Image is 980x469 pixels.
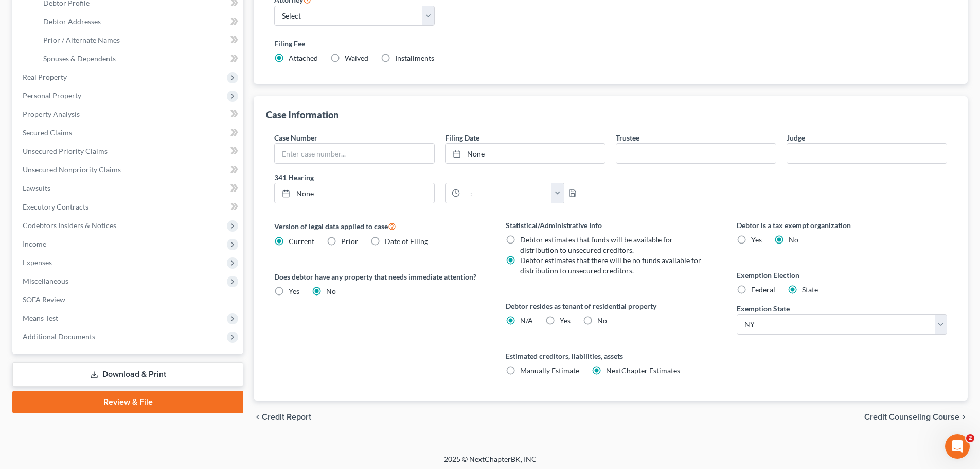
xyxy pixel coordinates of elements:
span: Credit Report [262,413,311,421]
input: -- : -- [460,183,552,203]
span: Yes [289,287,299,296]
a: Executory Contracts [14,198,243,216]
span: No [597,316,607,325]
span: Waived [345,54,368,62]
i: chevron_left [254,413,262,421]
span: No [326,287,336,296]
a: Secured Claims [14,124,243,142]
a: Debtor Addresses [35,12,243,31]
span: N/A [520,316,533,325]
span: Yes [560,316,571,325]
span: Attached [289,54,318,62]
span: Installments [395,54,434,62]
input: -- [616,144,776,163]
label: Filing Fee [274,38,947,49]
span: Income [23,239,46,248]
span: Debtor estimates that there will be no funds available for distribution to unsecured creditors. [520,256,701,275]
span: 2 [966,434,974,442]
label: Does debtor have any property that needs immediate attention? [274,271,485,282]
a: Spouses & Dependents [35,49,243,68]
span: Means Test [23,314,58,322]
div: Case Information [266,109,338,121]
button: Credit Counseling Course chevron_right [864,413,968,421]
span: Credit Counseling Course [864,413,959,421]
a: Unsecured Priority Claims [14,142,243,161]
input: Enter case number... [275,144,434,163]
a: Download & Print [12,362,243,387]
i: chevron_right [959,413,968,421]
span: Yes [751,235,762,244]
a: None [275,183,434,203]
label: Judge [787,132,805,143]
label: Debtor is a tax exempt organization [737,220,947,231]
label: Exemption Election [737,270,947,281]
label: Estimated creditors, liabilities, assets [506,351,716,361]
span: No [789,235,798,244]
span: Additional Documents [23,332,95,341]
span: Secured Claims [23,128,72,137]
label: Trustee [616,132,639,143]
label: Statistical/Administrative Info [506,220,716,231]
span: Debtor estimates that funds will be available for distribution to unsecured creditors. [520,235,673,254]
span: Prior [341,237,358,246]
a: Property Analysis [14,105,243,124]
a: Unsecured Nonpriority Claims [14,161,243,179]
span: Unsecured Priority Claims [23,147,108,155]
span: State [802,285,818,294]
span: Debtor Addresses [43,17,101,26]
a: Prior / Alternate Names [35,31,243,49]
iframe: Intercom live chat [945,434,970,459]
label: 341 Hearing [269,172,611,183]
a: Lawsuits [14,179,243,198]
a: SOFA Review [14,290,243,309]
span: Property Analysis [23,110,80,118]
span: Codebtors Insiders & Notices [23,221,116,230]
span: Current [289,237,314,246]
span: Executory Contracts [23,202,88,211]
input: -- [787,144,947,163]
span: Manually Estimate [520,366,579,375]
label: Version of legal data applied to case [274,220,485,232]
span: Miscellaneous [23,276,68,285]
a: None [446,144,605,163]
span: SOFA Review [23,295,65,304]
span: Federal [751,285,775,294]
button: chevron_left Credit Report [254,413,311,421]
a: Review & File [12,391,243,413]
span: Spouses & Dependents [43,54,116,63]
span: Unsecured Nonpriority Claims [23,165,121,174]
span: Real Property [23,73,67,81]
span: NextChapter Estimates [606,366,680,375]
span: Personal Property [23,91,81,100]
label: Debtor resides as tenant of residential property [506,301,716,311]
label: Case Number [274,132,317,143]
span: Date of Filing [385,237,428,246]
span: Lawsuits [23,184,50,193]
span: Expenses [23,258,52,267]
label: Filing Date [445,132,479,143]
span: Prior / Alternate Names [43,36,120,44]
label: Exemption State [737,303,790,314]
